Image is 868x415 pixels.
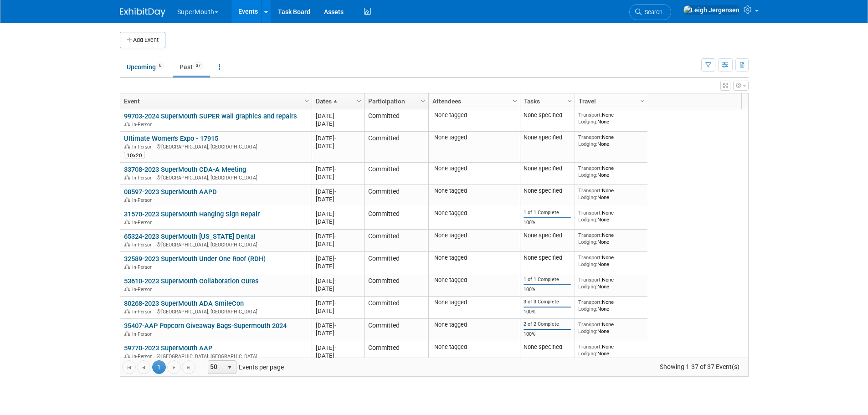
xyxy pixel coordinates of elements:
span: - [334,210,336,217]
span: - [334,300,336,307]
div: None tagged [432,134,516,141]
div: None None [578,277,644,290]
a: Past37 [173,58,210,76]
td: Committed [364,109,428,132]
td: Committed [364,230,428,252]
div: [GEOGRAPHIC_DATA], [GEOGRAPHIC_DATA] [124,143,308,150]
span: Go to the previous page [140,364,147,371]
span: Transport: [578,299,602,305]
div: None tagged [432,321,516,328]
img: In-Person Event [124,197,130,202]
img: In-Person Event [124,122,130,126]
div: [DATE] [316,142,360,150]
div: [DATE] [316,120,360,128]
div: None None [578,254,644,267]
span: - [334,135,336,142]
span: In-Person [132,264,155,270]
div: [GEOGRAPHIC_DATA], [GEOGRAPHIC_DATA] [124,241,308,248]
img: In-Person Event [124,220,130,224]
span: 1 [152,360,166,374]
td: Committed [364,163,428,185]
span: Showing 1-37 of 37 Event(s) [651,360,748,373]
span: Transport: [578,210,602,216]
div: None tagged [432,299,516,306]
div: None tagged [432,112,516,119]
a: Column Settings [418,93,428,107]
div: None None [578,343,644,357]
div: None specified [524,112,571,119]
a: Go to the previous page [137,360,150,374]
div: None None [578,299,644,312]
td: Committed [364,274,428,297]
span: Column Settings [639,97,646,105]
a: Column Settings [565,93,575,107]
div: None tagged [432,343,516,351]
span: - [334,277,336,284]
td: Committed [364,252,428,274]
span: Go to the last page [185,364,192,371]
div: None tagged [432,210,516,217]
img: ExhibitDay [120,8,165,17]
div: None None [578,165,644,178]
td: Committed [364,207,428,230]
span: Lodging: [578,350,597,357]
img: In-Person Event [124,144,130,149]
span: Lodging: [578,306,597,312]
span: Column Settings [419,97,426,105]
span: Lodging: [578,261,597,267]
a: Column Settings [637,93,647,107]
span: - [334,166,336,173]
div: [DATE] [316,344,360,352]
a: Go to the next page [167,360,181,374]
a: 31570-2023 SuperMouth Hanging Sign Repair [124,210,260,218]
img: In-Person Event [124,175,130,179]
div: [DATE] [316,173,360,181]
div: [DATE] [316,165,360,173]
span: In-Person [132,309,155,315]
span: Transport: [578,165,602,171]
button: Add Event [120,32,165,48]
a: 80268-2023 SuperMouth ADA SmileCon [124,299,244,307]
div: [DATE] [316,299,360,307]
span: - [334,188,336,195]
a: Column Settings [354,93,364,107]
span: Go to the first page [125,364,133,371]
div: 10x20 [124,152,145,159]
div: [DATE] [316,329,360,337]
td: Committed [364,341,428,364]
span: Transport: [578,343,602,350]
span: Search [642,9,663,15]
span: Column Settings [303,97,310,105]
img: In-Person Event [124,309,130,313]
a: 65324-2023 SuperMouth [US_STATE] Dental [124,232,256,241]
a: 59770-2023 SuperMouth AAP [124,344,212,352]
div: None None [578,112,644,125]
div: None specified [524,187,571,195]
span: Lodging: [578,283,597,290]
div: 100% [524,309,571,315]
span: Column Settings [566,97,573,105]
div: None None [578,232,644,245]
div: 100% [524,331,571,338]
img: In-Person Event [124,331,130,336]
td: Committed [364,319,428,341]
div: None specified [524,343,571,351]
div: [DATE] [316,352,360,359]
div: 100% [524,287,571,293]
span: Column Settings [511,97,519,105]
a: Event [124,93,306,109]
a: Travel [579,93,642,109]
div: [DATE] [316,232,360,240]
span: Lodging: [578,118,597,125]
span: In-Person [132,144,155,150]
div: None specified [524,254,571,261]
span: In-Person [132,197,155,203]
td: Committed [364,185,428,207]
a: 99703-2024 SuperMouth SUPER wall graphics and repairs [124,112,297,120]
span: In-Person [132,220,155,225]
a: Attendees [432,93,514,109]
div: [DATE] [316,210,360,218]
a: Dates [316,93,358,109]
span: Lodging: [578,172,597,178]
div: [DATE] [316,112,360,120]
